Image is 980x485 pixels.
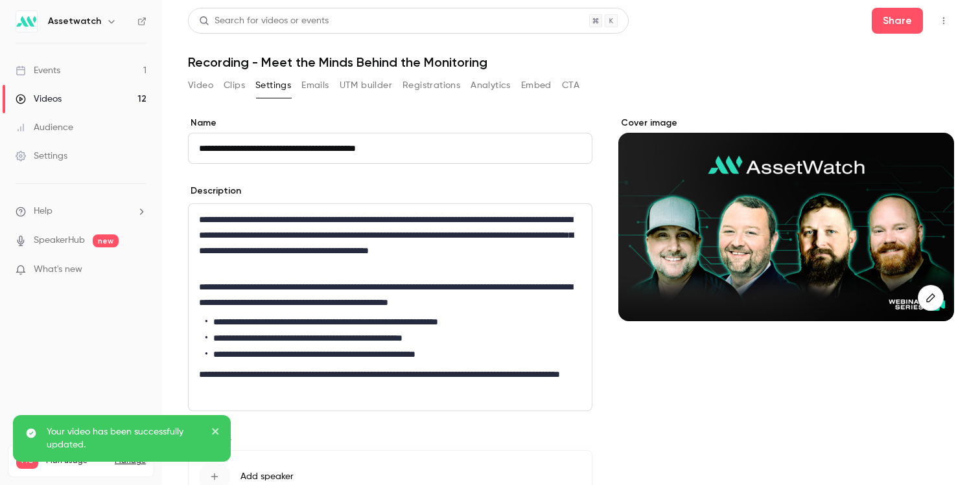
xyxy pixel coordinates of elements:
img: Assetwatch [16,11,37,32]
label: Name [188,117,592,130]
div: Search for videos or events [199,14,329,28]
span: What's new [34,263,82,276]
button: Emails [301,75,329,96]
span: new [93,234,119,247]
div: Settings [16,150,67,163]
div: Videos [16,93,62,106]
label: Cover image [618,117,954,130]
label: Description [188,185,241,197]
div: Events [16,64,60,77]
p: Your video has been successfully updated. [47,425,202,451]
button: Video [188,75,213,96]
li: help-dropdown-opener [16,205,146,218]
button: UTM builder [340,75,392,96]
button: CTA [562,75,579,96]
h6: Assetwatch [48,15,101,28]
button: Analytics [471,75,511,96]
h1: Recording - Meet the Minds Behind the Monitoring [188,54,954,70]
button: Share [872,8,923,34]
span: Add speaker [240,470,294,483]
div: editor [189,204,592,411]
button: Settings [255,75,291,96]
button: Registrations [402,75,460,96]
button: close [211,425,220,441]
button: Embed [521,75,552,96]
p: Speakers [188,432,592,445]
button: Clips [224,75,245,96]
button: Top Bar Actions [933,10,954,31]
a: SpeakerHub [34,234,85,247]
div: Audience [16,121,73,134]
span: Help [34,205,52,218]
